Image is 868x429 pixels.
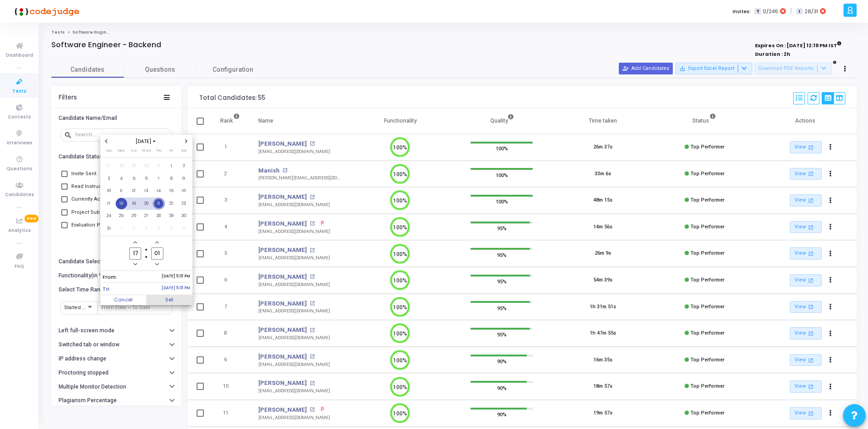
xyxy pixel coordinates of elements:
[141,223,152,234] span: 3
[103,285,111,293] span: To:
[141,173,152,184] span: 6
[146,295,192,305] button: Set
[106,148,112,153] span: Sun
[115,185,128,197] td: August 11, 2025
[178,173,189,184] span: 9
[153,198,164,209] span: 21
[153,222,165,235] td: September 4, 2025
[103,148,115,157] th: Sunday
[141,185,152,197] span: 13
[103,210,114,222] span: 24
[153,160,164,172] span: 31
[178,148,190,157] th: Saturday
[178,223,189,234] span: 6
[103,222,115,235] td: August 31, 2025
[115,222,128,235] td: September 1, 2025
[116,223,127,234] span: 1
[162,273,190,281] span: [DATE] 5:01 PM
[140,148,153,157] th: Wednesday
[103,198,114,209] span: 17
[133,138,160,145] button: Choose month and year
[153,160,165,173] td: July 31, 2025
[115,210,128,222] td: August 25, 2025
[165,148,178,157] th: Friday
[153,173,164,184] span: 7
[165,222,178,235] td: September 5, 2025
[128,160,139,172] span: 29
[103,185,115,197] td: August 10, 2025
[103,210,115,222] td: August 24, 2025
[178,173,190,185] td: August 9, 2025
[165,160,178,173] td: August 1, 2025
[153,148,165,157] th: Thursday
[166,198,177,209] span: 22
[181,148,187,153] span: Sat
[116,160,127,172] span: 28
[140,197,153,210] td: August 20, 2025
[128,210,139,222] span: 26
[100,295,147,305] button: Cancel
[162,285,190,293] span: [DATE] 5:01 PM
[166,185,177,197] span: 15
[178,210,190,222] td: August 30, 2025
[153,261,161,268] button: Minus a minute
[153,210,164,222] span: 28
[141,210,152,222] span: 27
[178,185,190,197] td: August 16, 2025
[165,210,178,222] td: August 29, 2025
[166,210,177,222] span: 29
[115,160,128,173] td: July 28, 2025
[166,223,177,234] span: 5
[178,197,190,210] td: August 23, 2025
[116,173,127,184] span: 4
[140,222,153,235] td: September 3, 2025
[141,160,152,172] span: 30
[128,173,140,185] td: August 5, 2025
[178,222,190,235] td: September 6, 2025
[141,198,152,209] span: 20
[153,223,164,234] span: 4
[103,160,114,172] span: 27
[156,148,162,153] span: Thu
[133,138,160,145] span: [DATE]
[115,148,128,157] th: Monday
[153,185,165,197] td: August 14, 2025
[128,185,139,197] span: 12
[153,210,165,222] td: August 28, 2025
[153,197,165,210] td: August 21, 2025
[130,148,137,153] span: Tue
[128,222,140,235] td: September 2, 2025
[166,173,177,184] span: 8
[170,148,173,153] span: Fri
[153,239,161,247] button: Add a minute
[128,210,140,222] td: August 26, 2025
[116,210,127,222] span: 25
[165,197,178,210] td: August 22, 2025
[128,160,140,173] td: July 29, 2025
[128,148,140,157] th: Tuesday
[132,239,139,247] button: Add a hour
[140,185,153,197] td: August 13, 2025
[115,197,128,210] td: August 18, 2025
[140,173,153,185] td: August 6, 2025
[128,198,139,209] span: 19
[115,173,128,185] td: August 4, 2025
[178,210,189,222] span: 30
[142,148,151,153] span: Wed
[128,173,139,184] span: 5
[103,185,114,197] span: 10
[118,148,125,153] span: Mon
[140,160,153,173] td: July 30, 2025
[153,173,165,185] td: August 7, 2025
[103,138,110,145] button: Previous month
[165,173,178,185] td: August 8, 2025
[166,160,177,172] span: 1
[140,210,153,222] td: August 27, 2025
[128,197,140,210] td: August 19, 2025
[178,185,189,197] span: 16
[165,185,178,197] td: August 15, 2025
[153,185,164,197] span: 14
[128,185,140,197] td: August 12, 2025
[182,138,190,145] button: Next month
